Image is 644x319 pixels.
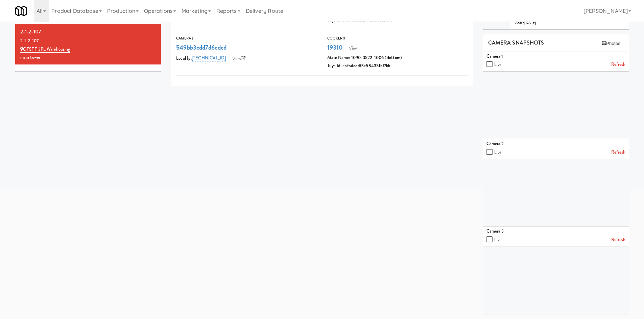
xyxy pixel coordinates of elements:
[15,24,161,64] li: 2-1-2-1072-1-2-107 OTSFF 3PL Warehousingmain tower
[488,39,544,47] span: CAMERA SNAPSHOTS
[327,43,343,52] a: 19310
[494,60,501,69] label: Live
[486,140,625,148] div: Camera 2
[486,52,625,61] div: Camera 1
[20,27,156,37] div: 2-1-2-107
[192,55,226,61] a: [TECHNICAL_ID]
[494,236,501,244] label: Live
[345,43,361,53] a: View
[176,54,317,64] div: Local Ip:
[515,20,536,25] span: Added
[486,227,625,236] div: Camera 3
[611,236,625,244] a: Refresh
[176,35,317,42] div: Camera 3
[15,5,27,17] img: Micromart
[229,54,249,64] a: View
[611,60,625,69] a: Refresh
[611,148,625,157] a: Refresh
[176,43,226,52] a: 549bb3cdd7d6cdcd
[20,37,156,45] div: 2-1-2-107
[598,38,624,49] button: Photos
[494,148,501,157] label: Live
[20,53,156,62] div: main tower
[524,20,536,25] span: [DATE]
[327,35,468,42] div: Cooker 3
[20,46,70,53] a: OTSFF 3PL Warehousing
[327,62,468,70] div: Tuya Id: ebfbdcddf3e584351bf7kk
[327,54,468,62] div: Mate Name: 1090-0522-1006 (Bottom)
